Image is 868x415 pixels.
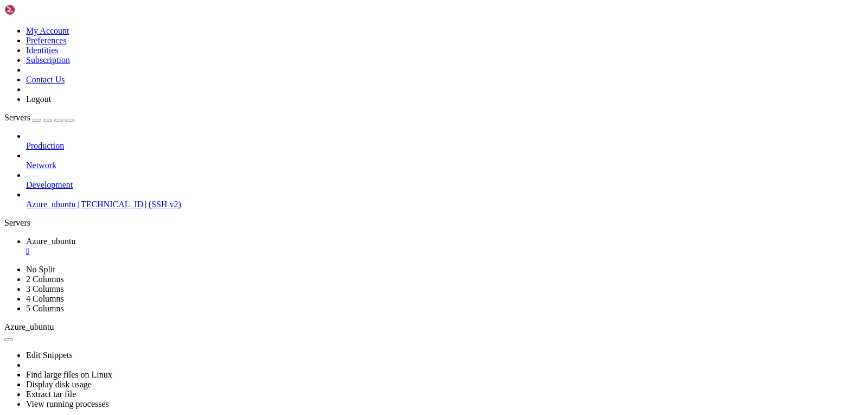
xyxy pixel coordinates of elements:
x-row: root@ubuntu:~# [4,4,847,17]
li: Development [26,170,864,190]
a: Azure_ubuntu [TECHNICAL_ID] (SSH v2) [26,200,864,209]
span: Network [26,161,56,170]
a: Find large files on Linux [26,370,112,379]
a: Azure_ubuntu [26,237,864,256]
span: Azure_ubuntu [4,322,54,331]
a: Preferences [26,36,67,45]
span: Production [26,141,64,150]
a: Servers [4,113,74,122]
a: Extract tar file [26,390,76,399]
div: Servers [4,218,864,228]
x-row: root@ubuntu:~# [4,17,847,29]
a: 3 Columns [26,284,64,293]
a: Display disk usage [26,380,92,389]
span: Development [26,180,73,189]
a:  [26,246,864,256]
a: View running processes [26,399,109,408]
a: No Split [26,265,55,274]
a: Logout [26,94,51,104]
a: Contact Us [26,75,65,84]
a: 4 Columns [26,294,64,303]
a: Subscription [26,55,70,65]
li: Network [26,151,864,170]
span: Servers [4,113,30,122]
a: Production [26,141,864,151]
span: Azure_ubuntu [26,200,76,209]
span: Azure_ubuntu [26,237,76,246]
a: 5 Columns [26,304,64,313]
li: Azure_ubuntu [TECHNICAL_ID] (SSH v2) [26,190,864,209]
a: Network [26,161,864,170]
a: Identities [26,46,59,55]
a: Edit Snippets [26,350,73,360]
a: Development [26,180,864,190]
img: Shellngn [4,4,67,15]
a: My Account [26,26,69,35]
div: (15, 1) [98,17,104,29]
li: Production [26,131,864,151]
span: [TECHNICAL_ID] (SSH v2) [78,200,181,209]
a: 2 Columns [26,274,64,284]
